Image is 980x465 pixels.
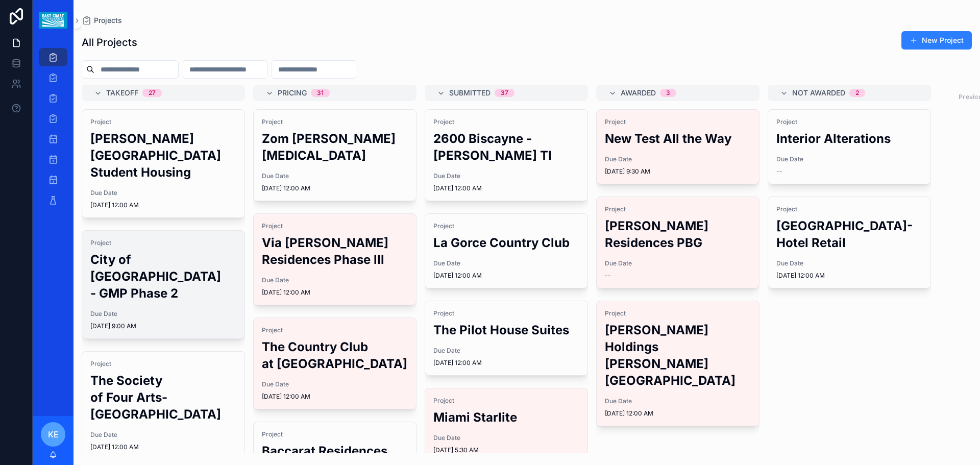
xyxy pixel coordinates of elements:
[605,322,751,389] h2: [PERSON_NAME] Holdings [PERSON_NAME][GEOGRAPHIC_DATA]
[253,109,416,201] a: ProjectZom [PERSON_NAME][MEDICAL_DATA]Due Date[DATE] 12:00 AM
[425,213,588,288] a: ProjectLa Gorce Country ClubDue Date[DATE] 12:00 AM
[605,130,751,147] h2: New Test All the Way
[262,234,408,268] h2: Via [PERSON_NAME] Residences Phase lll
[605,155,751,163] span: Due Date
[262,276,408,284] span: Due Date
[433,309,579,317] span: Project
[48,428,59,440] span: KE
[106,88,138,98] span: Takeoff
[317,89,324,97] div: 31
[82,351,245,460] a: ProjectThe Society of Four Arts-[GEOGRAPHIC_DATA]Due Date[DATE] 12:00 AM
[433,347,579,355] span: Due Date
[262,184,408,192] span: [DATE] 12:00 AM
[433,222,579,230] span: Project
[262,288,408,297] span: [DATE] 12:00 AM
[449,88,491,98] span: Submitted
[90,431,236,439] span: Due Date
[605,217,751,251] h2: [PERSON_NAME] Residences PBG
[901,31,972,50] button: New Project
[433,397,579,405] span: Project
[776,272,922,280] span: [DATE] 12:00 AM
[776,118,922,126] span: Project
[425,388,588,463] a: ProjectMiami StarliteDue Date[DATE] 5:30 AM
[90,201,236,209] span: [DATE] 12:00 AM
[262,430,408,438] span: Project
[433,322,579,338] h2: The Pilot House Suites
[605,259,751,267] span: Due Date
[425,109,588,201] a: Project2600 Biscayne - [PERSON_NAME] TIDue Date[DATE] 12:00 AM
[776,130,922,147] h2: Interior Alterations
[39,12,67,29] img: App logo
[433,259,579,267] span: Due Date
[82,15,122,26] a: Projects
[94,15,122,26] span: Projects
[596,301,759,426] a: Project[PERSON_NAME] Holdings [PERSON_NAME][GEOGRAPHIC_DATA]Due Date[DATE] 12:00 AM
[621,88,656,98] span: Awarded
[433,446,579,454] span: [DATE] 5:30 AM
[666,89,670,97] div: 3
[82,230,245,339] a: ProjectCity of [GEOGRAPHIC_DATA] - GMP Phase 2Due Date[DATE] 9:00 AM
[90,372,236,423] h2: The Society of Four Arts-[GEOGRAPHIC_DATA]
[253,317,416,409] a: ProjectThe Country Club at [GEOGRAPHIC_DATA]Due Date[DATE] 12:00 AM
[776,217,922,251] h2: [GEOGRAPHIC_DATA]- Hotel Retail
[433,272,579,280] span: [DATE] 12:00 AM
[262,222,408,230] span: Project
[90,360,236,368] span: Project
[596,109,759,184] a: ProjectNew Test All the WayDue Date[DATE] 9:30 AM
[605,409,751,418] span: [DATE] 12:00 AM
[82,35,137,50] h1: All Projects
[262,326,408,334] span: Project
[262,393,408,401] span: [DATE] 12:00 AM
[149,89,156,97] div: 27
[262,118,408,126] span: Project
[596,197,759,288] a: Project[PERSON_NAME] Residences PBGDue Date--
[605,118,751,126] span: Project
[776,205,922,213] span: Project
[855,89,859,97] div: 2
[90,189,236,197] span: Due Date
[33,41,73,223] div: scrollable content
[776,167,782,176] span: --
[278,88,307,98] span: Pricing
[90,310,236,318] span: Due Date
[768,197,931,288] a: Project[GEOGRAPHIC_DATA]- Hotel RetailDue Date[DATE] 12:00 AM
[90,443,236,451] span: [DATE] 12:00 AM
[433,409,579,426] h2: Miami Starlite
[501,89,508,97] div: 37
[262,172,408,180] span: Due Date
[262,443,408,459] h2: Baccarat Residences
[433,172,579,180] span: Due Date
[605,272,611,280] span: --
[433,234,579,251] h2: La Gorce Country Club
[82,109,245,218] a: Project[PERSON_NAME][GEOGRAPHIC_DATA] Student HousingDue Date[DATE] 12:00 AM
[433,130,579,164] h2: 2600 Biscayne - [PERSON_NAME] TI
[253,213,416,305] a: ProjectVia [PERSON_NAME] Residences Phase lllDue Date[DATE] 12:00 AM
[90,322,236,330] span: [DATE] 9:00 AM
[433,359,579,367] span: [DATE] 12:00 AM
[90,251,236,302] h2: City of [GEOGRAPHIC_DATA] - GMP Phase 2
[605,397,751,405] span: Due Date
[433,118,579,126] span: Project
[768,109,931,184] a: ProjectInterior AlterationsDue Date--
[792,88,845,98] span: Not Awarded
[605,167,751,176] span: [DATE] 9:30 AM
[90,118,236,126] span: Project
[90,239,236,247] span: Project
[605,205,751,213] span: Project
[425,301,588,376] a: ProjectThe Pilot House SuitesDue Date[DATE] 12:00 AM
[605,309,751,317] span: Project
[433,434,579,442] span: Due Date
[262,380,408,388] span: Due Date
[90,130,236,181] h2: [PERSON_NAME][GEOGRAPHIC_DATA] Student Housing
[433,184,579,192] span: [DATE] 12:00 AM
[776,155,922,163] span: Due Date
[776,259,922,267] span: Due Date
[262,130,408,164] h2: Zom [PERSON_NAME][MEDICAL_DATA]
[262,338,408,372] h2: The Country Club at [GEOGRAPHIC_DATA]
